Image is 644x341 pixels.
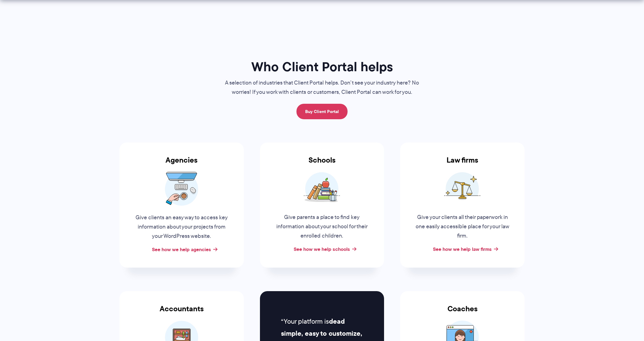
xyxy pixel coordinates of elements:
h3: Schools [260,156,384,172]
p: Give your clients all their paperwork in one easily accessible place for your law firm. [415,213,509,241]
h3: Agencies [119,156,244,172]
h1: Who Client Portal helps [218,59,426,75]
p: A selection of industries that Client Portal helps. Don’t see your industry here? No worries! If ... [218,78,426,97]
a: See how we help schools [294,245,350,253]
h3: Accountants [119,304,244,321]
a: Buy Client Portal [296,104,348,119]
p: Give clients an easy way to access key information about your projects from your WordPress website. [135,213,229,241]
h3: Coaches [400,304,525,321]
p: Give parents a place to find key information about your school for their enrolled children. [275,213,369,241]
h3: Law firms [400,156,525,172]
a: See how we help agencies [152,246,211,253]
a: See how we help law firms [433,245,492,253]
